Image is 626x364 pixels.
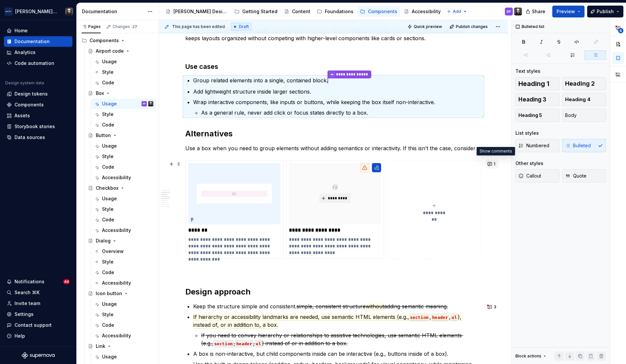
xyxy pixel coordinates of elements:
a: Accessibility [91,172,156,183]
button: Quick preview [405,22,445,31]
h3: Use cases [185,62,482,71]
button: [PERSON_NAME] AirlinesTeunis Vorsteveld [1,4,75,18]
a: Accessibility [91,330,156,341]
span: This page has been edited. [172,24,226,29]
a: Getting Started [232,6,280,17]
div: Code automation [14,60,54,67]
div: Style [102,111,114,118]
div: Code [102,79,114,86]
button: Heading 2 [562,77,606,90]
a: Code [91,320,156,330]
div: Foundations [325,8,353,15]
div: Content [292,8,310,15]
img: Teunis Vorsteveld [65,8,73,15]
div: Code [102,269,114,276]
a: Dialog [85,236,156,246]
div: Settings [14,311,34,318]
div: Accessibility [412,8,441,15]
div: Components [14,101,44,108]
span: Share [532,8,545,15]
a: Link [85,341,156,351]
div: Block actions [515,353,541,359]
a: Documentation [4,36,72,47]
button: 1 [485,159,498,169]
a: Accessibility [401,6,443,17]
span: 40 [63,279,70,284]
a: Style [91,151,156,162]
div: Help [14,333,25,339]
div: Accessibility [102,174,131,181]
button: Publish changes [448,22,491,31]
p: Group related elements into a single, contained block. [193,76,482,85]
a: [PERSON_NAME] Design [163,6,230,17]
a: Code [91,162,156,172]
a: Accessibility [91,225,156,236]
div: Data sources [14,134,45,141]
button: 3 [485,302,499,312]
div: Usage [102,353,117,360]
div: Accessibility [102,227,131,234]
span: , [430,314,431,321]
a: Components [357,6,400,17]
h2: Design approach [185,287,482,297]
div: Usage [102,143,117,149]
span: section [410,315,429,321]
div: SP [507,9,511,14]
a: Style [91,257,156,267]
s: ) instead of or in addition to a box. [262,340,348,347]
div: Home [14,27,28,34]
div: Usage [102,58,117,65]
button: Heading 5 [515,109,560,122]
button: Notifications40 [4,276,72,287]
span: ul [452,315,457,321]
a: Settings [4,309,72,320]
span: Draft [239,24,249,29]
span: Quick preview [414,24,442,29]
a: Usage [91,299,156,309]
span: , [449,314,451,321]
div: Storybook stories [14,123,55,130]
div: Text styles [515,68,540,74]
div: [PERSON_NAME] Airlines [15,8,57,15]
div: Code [102,322,114,328]
span: Heading 1 [518,80,549,87]
div: Other styles [515,160,543,167]
h2: Alternatives [185,128,482,139]
div: Contact support [14,322,52,328]
span: Numbered [518,142,549,149]
a: Content [281,6,313,17]
span: Callout [518,173,541,179]
a: Components [4,99,72,110]
div: Block actions [515,351,547,361]
div: Button [96,132,111,139]
span: If hierarchy or accessibility landmarks are needed, use semantic HTML elements (e.g., [193,314,409,321]
button: Search ⌘K [4,287,72,298]
div: Code [102,216,114,223]
div: Icon button [96,290,122,297]
div: Box [96,90,104,97]
span: Publish [597,8,614,15]
div: Usage [102,100,117,107]
div: Code [102,122,114,128]
div: Assets [14,112,30,119]
div: Notifications [14,278,44,285]
code: ul [255,340,262,348]
div: Search ⌘K [14,289,39,296]
div: Changes [113,24,138,29]
span: Heading 3 [518,96,546,103]
span: Heading 2 [565,80,595,87]
div: [PERSON_NAME] Design [173,8,228,15]
s: , [234,340,235,347]
div: Analytics [14,49,36,56]
div: Code [102,164,114,170]
div: Link [96,343,105,350]
a: Checkbox [85,183,156,193]
a: Usage [91,193,156,204]
svg: Supernova Logo [22,352,55,359]
code: section [213,340,234,348]
img: Teunis Vorsteveld [148,101,153,106]
p: As a general rule, never add click or focus states directly to a box. [201,109,482,117]
span: 6 [618,28,623,33]
span: Quote [565,173,587,179]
